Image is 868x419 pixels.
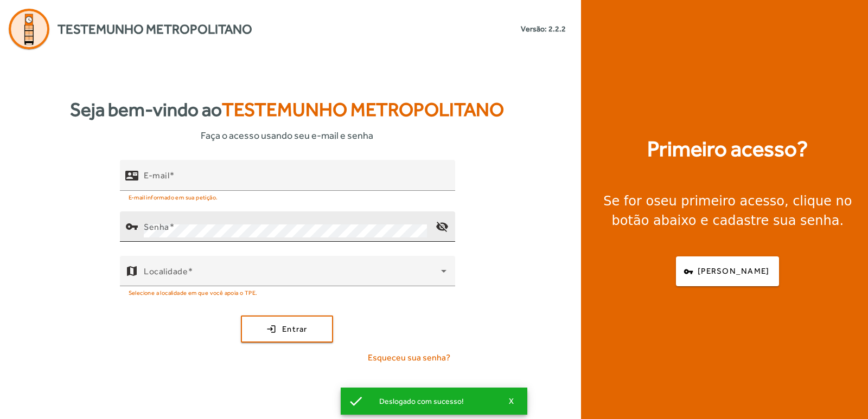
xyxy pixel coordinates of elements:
mat-icon: visibility_off [429,214,455,240]
strong: Seja bem-vindo ao [70,95,504,124]
mat-hint: E-mail informado em sua petição. [129,191,218,203]
mat-icon: check [348,393,364,409]
div: Deslogado com sucesso! [371,394,498,409]
span: X [509,396,514,406]
div: Se for o , clique no botão abaixo e cadastre sua senha. [594,191,861,230]
mat-icon: vpn_key [125,220,138,233]
span: [PERSON_NAME] [698,265,769,278]
strong: Primeiro acesso? [647,133,808,165]
span: Faça o acesso usando seu e-mail e senha [201,128,373,143]
small: Versão: 2.2.2 [521,23,566,35]
span: Testemunho Metropolitano [222,99,504,120]
button: Entrar [241,315,333,343]
span: Esqueceu sua senha? [368,351,450,364]
span: Entrar [282,323,308,336]
mat-icon: map [125,265,138,278]
mat-label: Senha [144,222,169,232]
mat-hint: Selecione a localidade em que você apoia o TPE. [129,286,258,298]
button: [PERSON_NAME] [676,256,779,286]
mat-icon: contact_mail [125,169,138,182]
strong: seu primeiro acesso [654,194,784,209]
button: X [498,396,525,406]
span: Testemunho Metropolitano [58,20,252,39]
mat-label: Localidade [144,266,188,276]
mat-label: E-mail [144,170,169,181]
img: Logo Agenda [9,9,49,49]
